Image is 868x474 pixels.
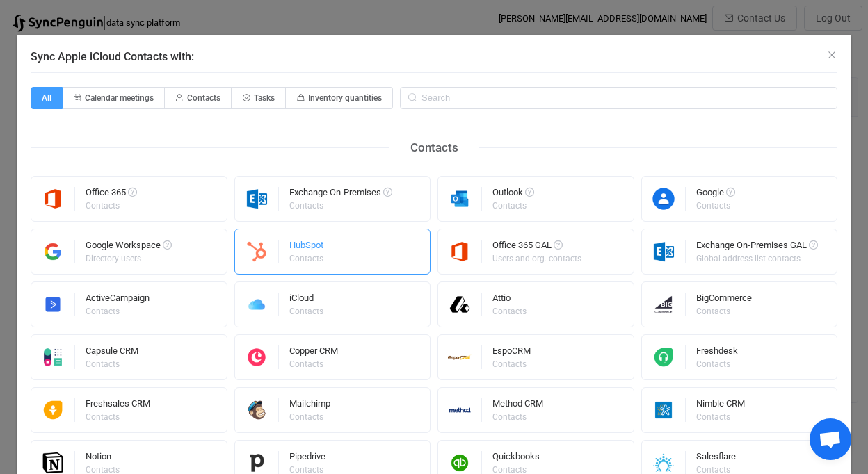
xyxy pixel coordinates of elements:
div: Contacts [492,413,541,421]
img: copper.png [235,345,279,369]
div: Contacts [696,307,750,316]
div: Freshsales CRM [86,399,150,413]
img: mailchimp.png [235,398,279,422]
img: espo-crm.png [438,345,482,369]
img: methodcrm.png [438,398,482,422]
div: Quickbooks [492,452,540,466]
div: Outlook [492,188,534,202]
div: Nimble CRM [696,399,745,413]
div: Contacts [696,413,743,421]
img: microsoft365.png [31,187,75,211]
input: Search [400,87,837,109]
span: Sync Apple iCloud Contacts with: [31,50,194,63]
div: Notion [86,452,122,466]
img: activecampaign.png [31,293,75,316]
img: big-commerce.png [642,293,686,316]
img: capsule.png [31,345,75,369]
div: Copper CRM [289,346,338,360]
div: iCloud [289,293,325,307]
div: Contacts [86,413,148,421]
img: hubspot.png [235,240,279,263]
div: Contacts [492,466,538,474]
div: Contacts [492,307,527,316]
div: Exchange On-Premises [289,188,392,202]
div: Contacts [289,360,336,368]
div: Attio [492,293,529,307]
div: EspoCRM [492,346,531,360]
div: Google Workspace [86,240,172,254]
div: Method CRM [492,399,543,413]
img: outlook.png [438,187,482,211]
div: Contacts [289,413,328,421]
button: Close [826,49,837,62]
div: Contacts [492,360,529,368]
img: attio.png [438,293,482,316]
img: google-contacts.png [642,187,686,211]
img: exchange.png [235,187,279,211]
img: google-workspace.png [31,240,75,263]
div: Contacts [696,360,736,368]
div: Google [696,188,735,202]
div: Salesflare [696,452,736,466]
div: Global address list contacts [696,254,816,263]
div: Contacts [696,202,733,210]
div: Capsule CRM [86,346,138,360]
img: nimble.png [642,398,686,422]
a: Open chat [810,418,851,460]
img: freshdesk.png [642,345,686,369]
div: Contacts [289,254,323,263]
img: freshsales.png [31,398,75,422]
div: Contacts [86,202,135,210]
img: microsoft365.png [438,240,482,263]
div: Pipedrive [289,452,325,466]
div: Office 365 [86,188,137,202]
div: Office 365 GAL [492,240,584,254]
img: exchange.png [642,240,686,263]
div: Contacts [389,137,479,158]
div: Contacts [86,466,120,474]
div: Contacts [86,360,136,368]
div: Contacts [696,466,734,474]
img: icloud.png [235,293,279,316]
div: Contacts [289,307,323,316]
div: Exchange On-Premises GAL [696,240,818,254]
div: Contacts [86,307,147,316]
div: Directory users [86,254,170,263]
div: Users and org. contacts [492,254,581,263]
div: Contacts [289,202,390,210]
div: HubSpot [289,240,325,254]
div: Contacts [492,202,532,210]
div: Freshdesk [696,346,738,360]
div: BigCommerce [696,293,752,307]
div: Mailchimp [289,399,330,413]
div: ActiveCampaign [86,293,150,307]
div: Contacts [289,466,323,474]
